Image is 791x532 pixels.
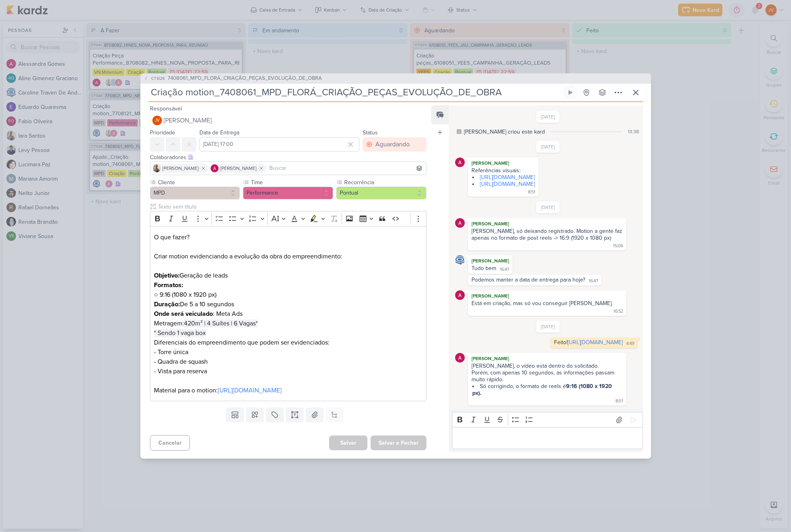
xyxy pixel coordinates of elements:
[154,272,180,280] strong: Objetivo:
[471,276,585,283] div: Podemos manter a data de entrega para hoje?
[469,292,624,300] div: [PERSON_NAME]
[218,386,282,394] a: [URL][DOMAIN_NAME]
[528,189,535,195] div: 8:51
[464,128,545,136] div: [PERSON_NAME] criou este kard
[480,174,535,181] a: [URL][DOMAIN_NAME]
[155,118,160,123] p: JV
[455,255,465,265] img: Caroline Traven De Andrade
[150,75,166,81] span: CT1326
[168,75,322,83] span: 7408061_MPD_FLORÁ_CRIAÇÃO_PEÇAS_EVOLUÇÃO_DE_OBRA
[469,159,537,167] div: [PERSON_NAME]
[157,178,240,187] label: Cliente
[469,355,624,363] div: [PERSON_NAME]
[613,308,623,315] div: 16:52
[589,278,598,284] div: 16:47
[455,290,465,300] img: Alessandra Gomes
[480,181,535,187] a: [URL][DOMAIN_NAME]
[554,339,623,346] div: Feito!
[156,203,427,211] input: Texto sem título
[455,158,465,167] img: Alessandra Gomes
[455,353,465,363] img: Alessandra Gomes
[472,383,613,396] strong: 9:16 (1080 x 1920 px).
[613,243,623,249] div: 15:06
[150,187,240,199] button: MPD
[568,339,623,346] a: [URL][DOMAIN_NAME]
[220,165,256,172] span: [PERSON_NAME]
[471,369,622,383] div: Porém, com apenas 10 segundos, as informações passam muito rápido.
[154,329,206,337] span: * Sendo 1 vaga box
[363,129,378,136] label: Status
[154,366,422,395] p: - Vista para reserva Material para o motion:
[164,116,212,125] span: [PERSON_NAME]
[211,164,219,172] img: Alessandra Gomes
[150,129,175,136] label: Prioridade
[150,113,427,128] button: JV [PERSON_NAME]
[375,140,410,149] div: Aguardando
[148,85,562,100] input: Kard Sem Título
[154,233,422,280] p: O que fazer? Criar motion evidenciando a evolução da obra do empreendimento: Geração de leads
[152,116,162,125] div: Joney Viana
[162,165,199,172] span: [PERSON_NAME]
[250,178,333,187] label: Time
[150,211,427,227] div: Editor toolbar
[471,228,624,241] div: [PERSON_NAME], só deixando registrado. Motion a gente faz apenas no formato de post reels -> 16:9...
[336,187,426,199] button: Pontual
[615,398,623,404] div: 8:01
[471,300,613,307] div: Está em criação, mas só vou conseguir [PERSON_NAME].
[469,257,511,265] div: [PERSON_NAME]
[471,265,496,272] div: Tudo bem
[150,226,427,401] div: Editor editing area: main
[471,363,622,369] div: [PERSON_NAME], o vídeo está dentro do solicitado.
[469,220,624,228] div: [PERSON_NAME]
[184,319,258,327] span: 420m² | 4 Suítes | 6 Vagas*
[472,383,622,396] li: Só corrigindo, o formato de reels é
[199,129,239,136] label: Data de Entrega
[567,89,574,96] div: Ligar relógio
[154,281,183,289] strong: Formatos:
[452,427,643,449] div: Editor editing area: main
[154,300,180,308] strong: Duração:
[268,164,425,173] input: Buscar
[153,164,161,172] img: Iara Santos
[154,280,422,366] p: ○ 9:16 (1080 x 1920 px) De 5 a 10 segundos : Meta Ads Metragem: Diferenciais do empreendimento qu...
[154,310,213,318] strong: Onde será veiculado
[150,153,427,162] div: Colaboradores
[343,178,426,187] label: Recorrência
[628,128,639,135] div: 13:38
[150,435,190,451] button: Cancelar
[626,341,634,347] div: 4:49
[452,412,643,428] div: Editor toolbar
[500,266,509,273] div: 16:47
[150,105,182,112] label: Responsável
[363,137,426,152] button: Aguardando
[144,75,322,83] button: CT1326 7408061_MPD_FLORÁ_CRIAÇÃO_PEÇAS_EVOLUÇÃO_DE_OBRA
[455,218,465,228] img: Alessandra Gomes
[199,137,360,152] input: Select a date
[243,187,333,199] button: Performance
[471,167,535,174] div: Referências visuais:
